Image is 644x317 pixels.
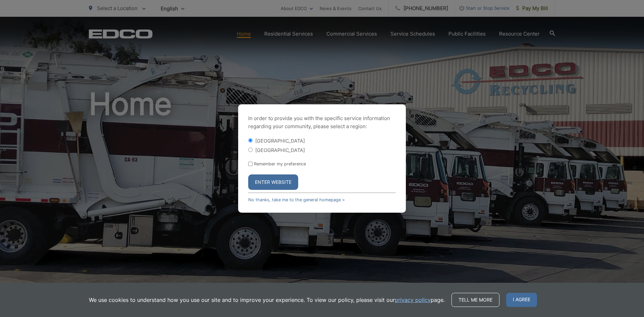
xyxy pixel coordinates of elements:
span: I agree [506,293,537,307]
a: privacy policy [395,296,431,304]
a: No thanks, take me to the general homepage > [248,197,345,202]
button: Enter Website [248,174,298,190]
label: Remember my preference [254,161,306,166]
a: Tell me more [451,293,499,307]
p: We use cookies to understand how you use our site and to improve your experience. To view our pol... [89,296,445,304]
label: [GEOGRAPHIC_DATA] [255,147,305,153]
label: [GEOGRAPHIC_DATA] [255,138,305,144]
p: In order to provide you with the specific service information regarding your community, please se... [248,114,396,130]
